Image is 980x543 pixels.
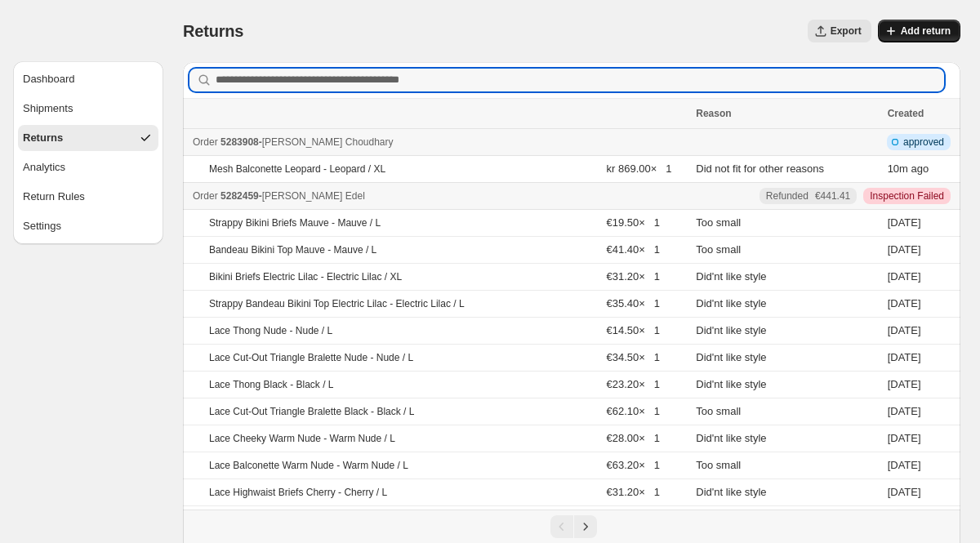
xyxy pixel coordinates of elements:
p: Bikini Briefs Electric Lilac - Electric Lilac / XL [209,270,402,283]
p: Lace Thong Black - Black / L [209,378,334,391]
time: Thursday, September 4, 2025 at 12:21:27 PM [888,351,921,363]
p: Lace Cheeky Warm Nude - Warm Nude / L [209,432,395,445]
div: - [193,134,686,150]
td: Did'nt like style [691,372,882,398]
p: Lace Cut-Out Triangle Bralette Nude - Nude / L [209,351,413,364]
span: Created [888,108,924,119]
button: Returns [18,125,158,151]
div: Returns [23,130,63,146]
span: €41.40 × 1 [607,243,660,256]
p: Lace Highwaist Briefs Cherry - Cherry / L [209,486,387,499]
span: €31.20 × 1 [607,270,660,283]
span: Returns [183,22,243,40]
time: Wednesday, September 10, 2025 at 2:23:11 PM [888,162,908,175]
p: Strappy Bandeau Bikini Top Electric Lilac - Electric Lilac / L [209,297,465,310]
div: Analytics [23,159,65,176]
span: €28.00 × 1 [607,432,660,444]
button: Shipments [18,96,158,122]
time: Thursday, September 4, 2025 at 12:21:27 PM [888,405,921,417]
button: Dashboard [18,66,158,92]
button: Export [808,20,871,42]
div: Refunded [766,189,850,203]
time: Thursday, September 4, 2025 at 12:21:27 PM [888,432,921,444]
td: Did'nt like style [691,318,882,345]
span: [PERSON_NAME] Edel [262,190,365,202]
time: Thursday, September 4, 2025 at 12:21:27 PM [888,486,921,498]
span: €23.20 × 1 [607,378,660,390]
span: Export [831,24,862,38]
td: Did'nt like style [691,425,882,452]
span: Inspection Failed [870,189,944,203]
td: ago [883,156,960,183]
span: Order [193,190,218,202]
time: Thursday, September 4, 2025 at 12:21:27 PM [888,243,921,256]
p: Lace Thong Nude - Nude / L [209,324,332,337]
span: 5283908 [220,136,259,148]
td: Too small [691,398,882,425]
button: Add return [878,20,960,42]
td: Too small [691,237,882,264]
td: Too small [691,210,882,237]
button: Return Rules [18,184,158,210]
div: Return Rules [23,189,85,205]
p: Lace Balconette Warm Nude - Warm Nude / L [209,459,408,472]
span: Reason [696,108,731,119]
button: Next [574,515,597,538]
td: Did'nt like style [691,264,882,291]
span: €62.10 × 1 [607,405,660,417]
span: kr 869.00 × 1 [607,162,672,175]
td: Too small [691,452,882,479]
button: Settings [18,213,158,239]
time: Thursday, September 4, 2025 at 12:21:27 PM [888,459,921,471]
td: Did not fit for other reasons [691,156,882,183]
span: €19.50 × 1 [607,216,660,229]
time: Thursday, September 4, 2025 at 12:21:27 PM [888,297,921,309]
span: €14.50 × 1 [607,324,660,336]
td: Did'nt like style [691,345,882,372]
p: Bandeau Bikini Top Mauve - Mauve / L [209,243,376,256]
div: Dashboard [23,71,75,87]
div: Shipments [23,100,73,117]
button: Analytics [18,154,158,180]
div: Settings [23,218,61,234]
time: Thursday, September 4, 2025 at 12:21:27 PM [888,270,921,283]
span: €31.20 × 1 [607,486,660,498]
span: Add return [901,24,951,38]
p: Lace Cut-Out Triangle Bralette Black - Black / L [209,405,414,418]
span: Order [193,136,218,148]
td: Too small [691,506,882,533]
span: €34.50 × 1 [607,351,660,363]
span: [PERSON_NAME] Choudhary [262,136,394,148]
td: Did'nt like style [691,291,882,318]
nav: Pagination [183,510,960,543]
span: €441.41 [815,189,850,203]
time: Thursday, September 4, 2025 at 12:21:27 PM [888,216,921,229]
span: €63.20 × 1 [607,459,660,471]
td: Did'nt like style [691,479,882,506]
div: - [193,188,686,204]
time: Thursday, September 4, 2025 at 12:21:27 PM [888,324,921,336]
span: 5282459 [220,190,259,202]
time: Thursday, September 4, 2025 at 12:21:27 PM [888,378,921,390]
span: €35.40 × 1 [607,297,660,309]
p: Strappy Bikini Briefs Mauve - Mauve / L [209,216,381,229]
p: Mesh Balconette Leopard - Leopard / XL [209,162,385,176]
span: approved [903,136,944,149]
